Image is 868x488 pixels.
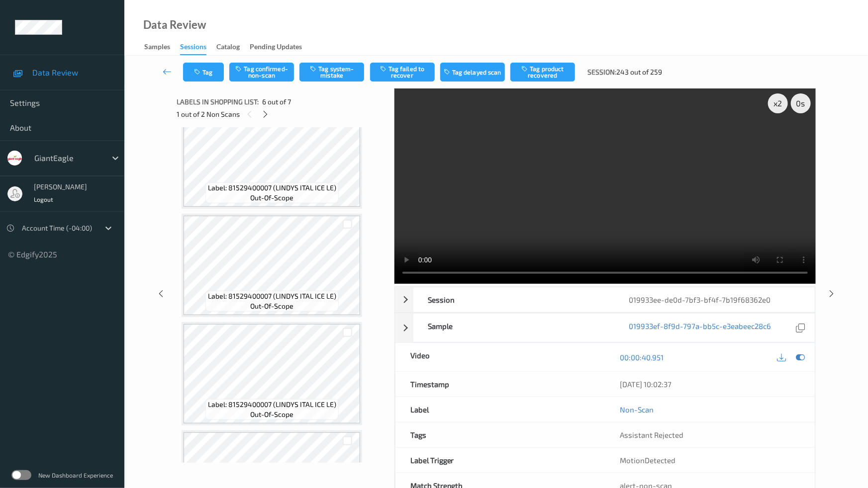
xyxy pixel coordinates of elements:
span: 243 out of 259 [616,67,662,77]
div: Session [413,287,614,312]
button: Tag failed to recover [370,63,435,81]
div: Sample [413,314,614,342]
span: 6 out of 7 [262,97,291,107]
a: Sessions [180,40,216,55]
div: Data Review [143,20,206,30]
div: Timestamp [395,372,605,397]
div: Sessions [180,42,206,55]
button: Tag delayed scan [440,63,505,81]
a: Non-Scan [620,405,654,414]
div: 0 s [791,93,811,113]
div: Label Trigger [395,448,605,473]
div: Label [395,397,605,422]
button: Tag product recovered [510,63,575,81]
a: 019933ef-8f9d-797a-bb5c-e3eabeec28c6 [629,321,771,334]
div: Tags [395,422,605,447]
div: MotionDetected [605,448,815,473]
div: Session019933ee-de0d-7bf3-bf4f-7b19f68362e0 [395,287,815,313]
div: Samples [144,42,170,54]
div: x 2 [768,93,788,113]
span: Labels in shopping list: [177,97,259,107]
a: Samples [144,40,180,54]
span: out-of-scope [250,193,293,203]
button: Tag system-mistake [299,63,364,81]
div: Catalog [216,42,240,54]
span: Label: 81529400007 (LINDYS ITAL ICE LE) [208,400,336,409]
span: out-of-scope [250,301,293,311]
span: Session: [587,67,616,77]
span: Label: 81529400007 (LINDYS ITAL ICE LE) [208,291,336,301]
button: Tag [183,63,224,81]
div: [DATE] 10:02:37 [620,379,800,389]
a: Catalog [216,40,250,54]
a: 00:00:40.951 [620,352,664,362]
span: Assistant Rejected [620,430,683,439]
div: 1 out of 2 Non Scans [177,108,387,120]
div: 019933ee-de0d-7bf3-bf4f-7b19f68362e0 [614,287,815,312]
span: out-of-scope [250,409,293,419]
a: Pending Updates [250,40,312,54]
div: Pending Updates [250,42,302,54]
span: Label: 81529400007 (LINDYS ITAL ICE LE) [208,183,336,193]
div: Video [395,343,605,371]
button: Tag confirmed-non-scan [229,63,294,81]
div: Sample019933ef-8f9d-797a-bb5c-e3eabeec28c6 [395,313,815,342]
